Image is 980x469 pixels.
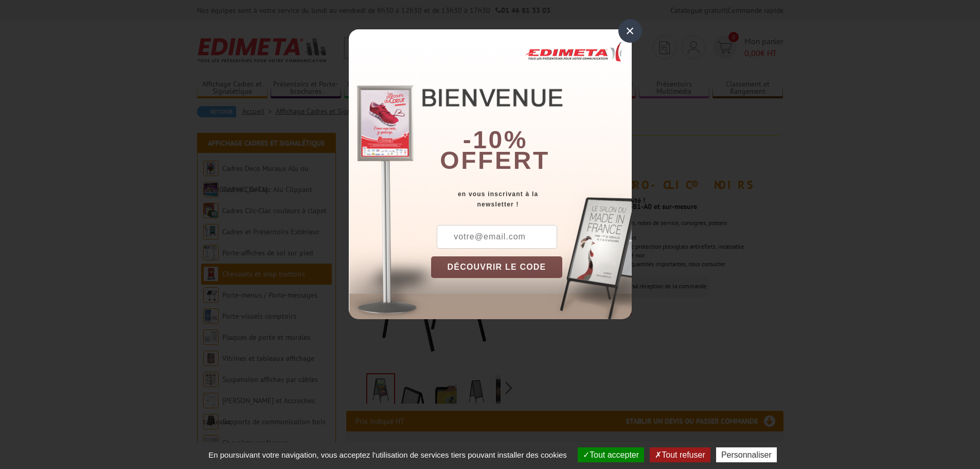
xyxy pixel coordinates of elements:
button: Tout refuser [650,447,710,462]
input: votre@email.com [437,225,557,249]
button: Personnaliser (fenêtre modale) [716,447,777,462]
button: Tout accepter [578,447,644,462]
div: en vous inscrivant à la newsletter ! [431,189,632,210]
b: -10% [463,126,528,153]
button: DÉCOUVRIR LE CODE [431,256,563,278]
div: × [618,19,642,43]
span: En poursuivant votre navigation, vous acceptez l'utilisation de services tiers pouvant installer ... [203,450,572,459]
font: offert [440,147,550,174]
